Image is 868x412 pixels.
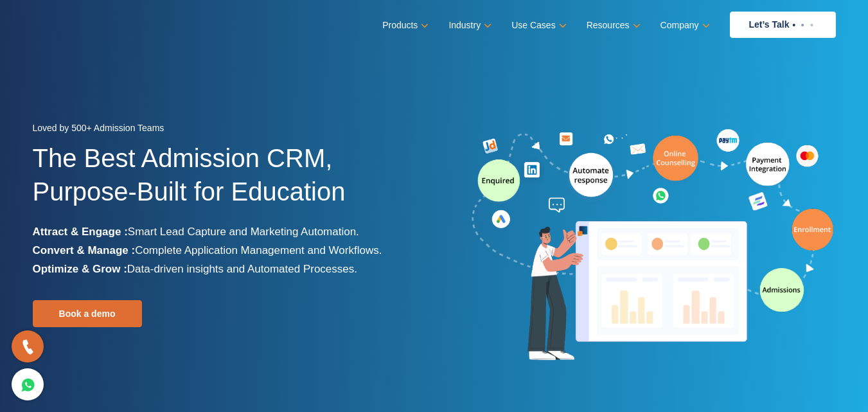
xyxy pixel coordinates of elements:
[33,263,127,275] b: Optimize & Grow :
[135,244,382,256] span: Complete Application Management and Workflows.
[470,126,836,366] img: admission-software-home-page-header
[587,16,638,35] a: Resources
[33,141,425,222] h1: The Best Admission CRM, Purpose-Built for Education
[511,16,563,35] a: Use Cases
[128,226,359,238] span: Smart Lead Capture and Marketing Automation.
[33,244,136,256] b: Convert & Manage :
[660,16,707,35] a: Company
[33,300,142,327] a: Book a demo
[127,263,357,275] span: Data-driven insights and Automated Processes.
[33,119,425,141] div: Loved by 500+ Admission Teams
[382,16,426,35] a: Products
[448,16,489,35] a: Industry
[730,12,836,38] a: Let’s Talk
[33,226,128,238] b: Attract & Engage :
